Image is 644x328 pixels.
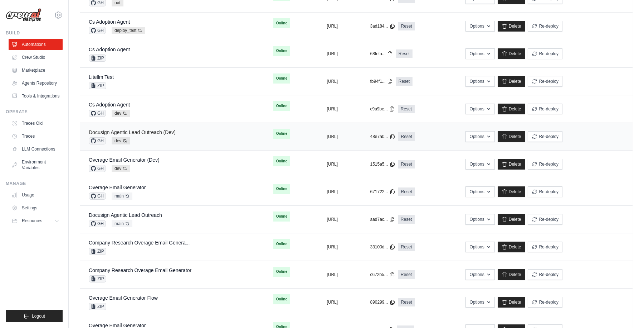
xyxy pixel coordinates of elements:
[9,90,63,102] a: Tools & Integrations
[528,242,562,252] button: Re-deploy
[528,159,562,170] button: Re-deploy
[498,21,525,32] a: Delete
[528,269,562,280] button: Re-deploy
[6,181,63,186] div: Manage
[89,102,130,108] a: Cs Adoption Agent
[89,267,191,273] a: Company Research Overage Email Generator
[273,239,290,249] span: Online
[89,54,106,62] span: ZIP
[370,299,395,305] button: 890299...
[528,131,562,142] button: Re-deploy
[465,214,494,225] button: Options
[273,129,290,139] span: Online
[465,159,494,170] button: Options
[89,157,160,163] a: Overage Email Generator (Dev)
[9,39,63,50] a: Automations
[89,110,106,117] span: GH
[528,297,562,308] button: Re-deploy
[9,130,63,142] a: Traces
[273,156,290,166] span: Online
[9,77,63,89] a: Agents Repository
[370,134,395,139] button: 48e7a0...
[9,65,63,76] a: Marketplace
[465,104,494,114] button: Options
[498,269,525,280] a: Delete
[9,215,63,227] button: Resources
[370,51,392,57] button: 68fefa...
[112,110,130,117] span: dev
[89,295,158,301] a: Overage Email Generator Flow
[273,101,290,111] span: Online
[498,48,525,59] a: Delete
[89,303,106,310] span: ZIP
[112,220,132,227] span: main
[6,109,63,115] div: Operate
[89,137,106,144] span: GH
[89,82,106,89] span: ZIP
[498,76,525,87] a: Delete
[273,294,290,304] span: Online
[273,46,290,56] span: Online
[465,186,494,197] button: Options
[498,214,525,225] a: Delete
[9,156,63,173] a: Environment Variables
[273,211,290,222] span: Online
[273,73,290,84] span: Online
[112,165,130,172] span: dev
[528,21,562,32] button: Re-deploy
[89,74,114,80] a: Litellm Test
[498,297,525,308] a: Delete
[9,52,63,63] a: Crew Studio
[528,186,562,197] button: Re-deploy
[465,21,494,32] button: Options
[398,243,415,251] a: Reset
[370,79,392,84] button: fb94f1...
[89,47,130,52] a: Cs Adoption Agent
[498,186,525,197] a: Delete
[89,129,176,135] a: Docusign Agentic Lead Outreach (Dev)
[6,8,42,22] img: Logo
[9,143,63,155] a: LLM Connections
[89,19,130,25] a: Cs Adoption Agent
[498,131,525,142] a: Delete
[528,214,562,225] button: Re-deploy
[498,104,525,114] a: Delete
[370,217,395,222] button: aad7ac...
[89,165,106,172] span: GH
[32,313,45,319] span: Logout
[273,184,290,194] span: Online
[370,161,395,167] button: 1515a5...
[498,242,525,252] a: Delete
[6,310,63,322] button: Logout
[89,185,146,190] a: Overage Email Generator
[89,220,106,227] span: GH
[528,48,562,59] button: Re-deploy
[273,267,290,277] span: Online
[398,270,415,279] a: Reset
[89,248,106,255] span: ZIP
[465,297,494,308] button: Options
[370,189,395,195] button: 671722...
[89,27,106,34] span: GH
[9,202,63,214] a: Settings
[112,137,130,144] span: dev
[398,215,415,224] a: Reset
[398,105,415,113] a: Reset
[396,77,413,86] a: Reset
[89,275,106,282] span: ZIP
[398,22,415,30] a: Reset
[273,18,290,28] span: Online
[112,192,132,200] span: main
[370,244,395,250] button: 33100d...
[398,187,415,196] a: Reset
[528,76,562,87] button: Re-deploy
[465,131,494,142] button: Options
[398,160,415,168] a: Reset
[370,272,395,277] button: c672b5...
[498,159,525,170] a: Delete
[465,76,494,87] button: Options
[6,30,63,36] div: Build
[398,132,415,141] a: Reset
[22,218,42,224] span: Resources
[89,212,162,218] a: Docusign Agentic Lead Outreach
